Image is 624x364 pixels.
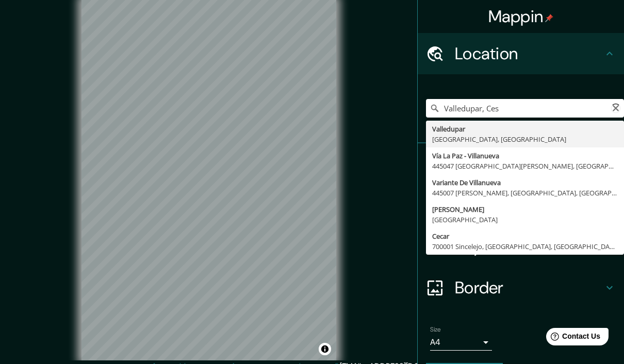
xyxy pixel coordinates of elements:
div: Style [418,185,624,226]
img: pin-icon.png [545,14,553,22]
div: Cecar [432,231,618,241]
h4: Border [455,277,603,298]
div: [GEOGRAPHIC_DATA] [432,214,618,225]
input: Pick your city or area [426,99,624,118]
h4: Layout [455,236,603,257]
div: Border [418,267,624,308]
button: Toggle attribution [319,343,331,355]
div: Pins [418,143,624,185]
div: Vía La Paz - Villanueva [432,151,618,161]
div: A4 [430,334,492,351]
div: 445007 [PERSON_NAME], [GEOGRAPHIC_DATA], [GEOGRAPHIC_DATA] [432,188,618,198]
div: Valledupar [432,124,618,134]
div: 445047 [GEOGRAPHIC_DATA][PERSON_NAME], [GEOGRAPHIC_DATA], [GEOGRAPHIC_DATA] [432,161,618,171]
h4: Location [455,43,603,64]
div: [PERSON_NAME] [432,204,618,214]
iframe: Help widget launcher [532,324,613,353]
div: Location [418,33,624,74]
div: 700001 Sincelejo, [GEOGRAPHIC_DATA], [GEOGRAPHIC_DATA] [432,241,618,252]
div: Variante De Villanueva [432,177,618,188]
div: Layout [418,226,624,267]
h4: Mappin [488,6,554,27]
div: [GEOGRAPHIC_DATA], [GEOGRAPHIC_DATA] [432,134,618,144]
label: Size [430,325,441,334]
